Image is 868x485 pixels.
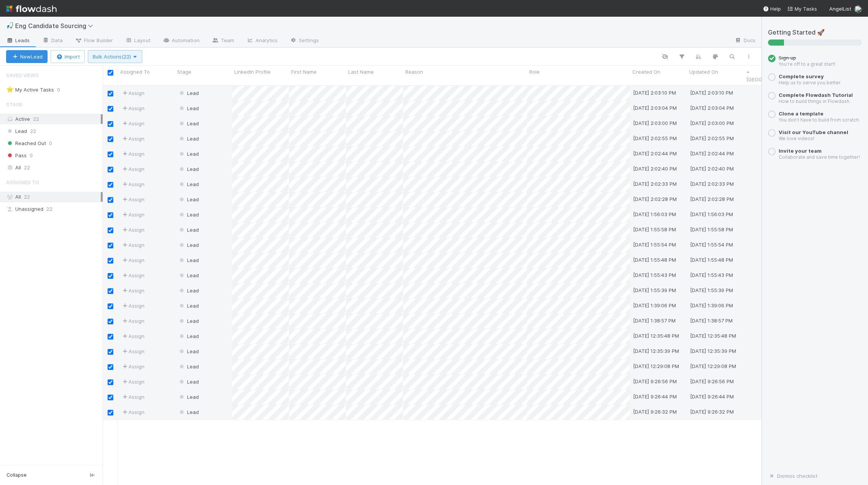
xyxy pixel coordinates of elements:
a: Invite your team [779,148,822,154]
div: [DATE] 1:55:43 PM [633,271,676,279]
div: Lead [178,150,199,158]
small: We love videos! [779,136,814,141]
div: [DATE] 2:02:33 PM [633,180,677,188]
input: Toggle Row Selected [108,364,113,370]
input: Toggle Row Selected [108,167,113,172]
span: Assigned To [6,175,39,190]
div: [DATE] 12:35:48 PM [633,332,679,340]
input: Toggle Row Selected [108,182,113,188]
span: Complete Flowdash Tutorial [779,92,853,98]
div: [DATE] 2:02:44 PM [690,150,734,157]
span: Assign [121,135,144,142]
div: Lead [178,317,199,325]
div: Lead [178,287,199,294]
span: 🎣 [6,22,14,29]
small: How to build things in Flowdash. [779,98,851,104]
div: [DATE] 12:35:39 PM [633,347,679,355]
span: Lead [178,212,199,218]
small: You’re off to a great start! [779,61,835,67]
span: Assign [121,408,144,416]
div: Lead [178,165,199,173]
div: Lead [178,226,199,234]
input: Toggle Row Selected [108,334,113,340]
span: Lead [178,394,199,400]
input: Toggle Row Selected [108,379,113,385]
button: Bulk Actions(22) [88,50,142,63]
span: Lead [178,196,199,202]
div: Lead [178,408,199,416]
div: Assign [121,165,144,173]
div: My Active Tasks [6,85,54,95]
a: Automation [157,35,206,47]
div: Assign [121,378,144,385]
small: Collaborate and save time together! [779,154,860,160]
span: Lead [178,409,199,415]
div: Assign [121,196,144,203]
span: 0 [49,139,52,148]
div: Lead [178,363,199,370]
span: Assign [121,104,144,112]
div: [DATE] 1:55:48 PM [690,256,733,264]
span: Lead [178,257,199,263]
button: Import [51,50,85,63]
a: Team [206,35,240,47]
span: Visit our YouTube channel [779,129,848,135]
a: Data [36,35,69,47]
span: Lead [178,318,199,324]
div: All [6,192,101,202]
div: [DATE] 9:26:32 PM [633,408,677,415]
div: Lead [178,196,199,203]
span: Created On [632,68,660,76]
div: [DATE] 2:03:04 PM [690,104,734,112]
div: Lead [178,120,199,127]
span: Assign [121,348,144,355]
span: Lead [178,379,199,385]
input: Toggle Row Selected [108,395,113,400]
span: Reason [405,68,423,76]
input: Toggle Row Selected [108,91,113,96]
span: 22 [30,126,36,136]
a: Dismiss checklist [768,473,817,479]
span: 0 [30,151,33,160]
input: Toggle Row Selected [108,243,113,248]
div: [DATE] 2:02:55 PM [690,134,734,142]
span: Lead [178,151,199,157]
div: [DATE] 1:55:39 PM [690,286,733,294]
div: Assign [121,211,144,218]
div: Lead [178,211,199,218]
span: Lead [178,333,199,339]
span: Assign [121,287,144,294]
span: Assign [121,226,144,234]
span: Reached Out [6,139,46,148]
span: 0 [57,85,68,95]
span: 22 [24,194,30,200]
span: Bulk Actions (22) [93,54,137,60]
input: Toggle Row Selected [108,212,113,218]
span: Flow Builder [75,36,113,44]
span: Assign [121,89,144,97]
a: Complete survey [779,73,824,79]
div: Assign [121,120,144,127]
div: Assign [121,302,144,310]
div: [DATE] 12:29:08 PM [690,362,736,370]
span: Lead [178,348,199,354]
div: [DATE] 9:26:44 PM [690,393,734,400]
div: [DATE] 12:35:39 PM [690,347,736,355]
div: Lead [178,256,199,264]
a: + [GEOGRAPHIC_DATA] [746,69,797,82]
span: Assign [121,363,144,370]
div: [DATE] 1:55:58 PM [633,226,676,233]
div: [DATE] 1:39:06 PM [633,302,676,309]
span: 22 [24,163,30,172]
span: Assign [121,150,144,158]
div: [DATE] 2:02:28 PM [633,195,677,203]
a: Clone a template [779,111,824,117]
a: Settings [284,35,325,47]
div: [DATE] 2:03:00 PM [690,119,734,127]
span: 22 [33,116,39,122]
